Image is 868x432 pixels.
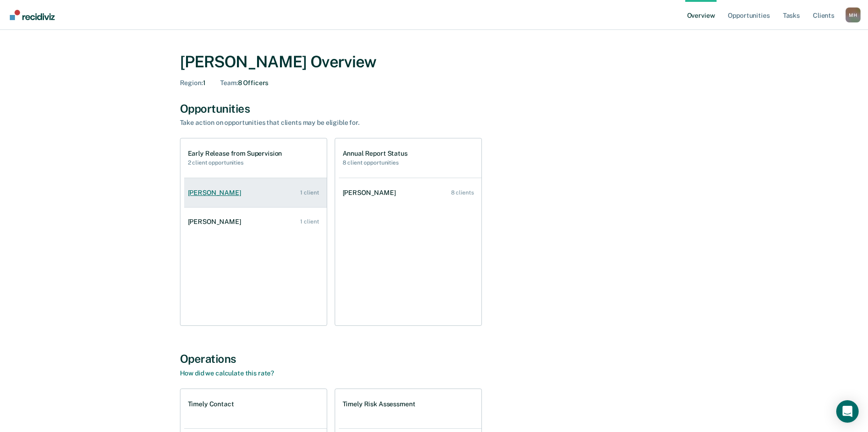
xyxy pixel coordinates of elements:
h1: Early Release from Supervision [188,150,282,158]
h2: 2 client opportunities [188,159,282,166]
div: 8 Officers [220,79,268,87]
div: 1 client [300,218,319,225]
a: How did we calculate this rate? [180,369,274,377]
a: [PERSON_NAME] 1 client [184,209,327,235]
div: [PERSON_NAME] [188,218,245,226]
span: Team : [220,79,237,86]
div: Operations [180,352,689,366]
span: Region : [180,79,203,86]
div: 1 client [300,189,319,196]
a: [PERSON_NAME] 8 clients [339,180,481,206]
div: [PERSON_NAME] [343,189,400,197]
div: [PERSON_NAME] [188,189,245,197]
h1: Annual Report Status [343,150,408,158]
h1: Timely Risk Assessment [343,400,416,408]
div: Opportunities [180,102,689,115]
h2: 8 client opportunities [343,159,408,166]
button: Profile dropdown button [846,7,861,22]
div: 8 clients [451,189,474,196]
div: 1 [180,79,206,87]
a: [PERSON_NAME] 1 client [184,180,327,206]
div: Take action on opportunities that clients may be eligible for. [180,119,507,127]
div: [PERSON_NAME] Overview [180,52,689,72]
div: M H [846,7,861,22]
img: Recidiviz [10,10,55,20]
div: Open Intercom Messenger [836,400,859,423]
h1: Timely Contact [188,400,234,408]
